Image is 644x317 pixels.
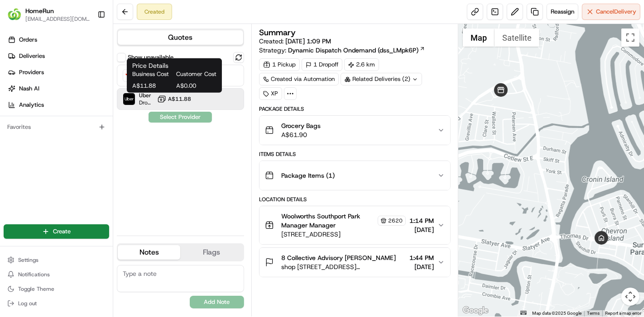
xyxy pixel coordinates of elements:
span: A$61.90 [281,130,321,139]
span: Log out [18,300,37,307]
a: Nash AI [4,81,113,96]
button: Map camera controls [621,288,639,306]
div: 2.6 km [344,58,379,71]
a: Analytics [4,98,113,112]
div: Items Details [259,151,451,158]
span: A$11.88 [168,95,191,103]
div: Location Details [259,196,451,203]
span: shop [STREET_ADDRESS][PERSON_NAME] [281,262,406,271]
span: Woolworths Southport Park Manager Manager [281,212,376,230]
button: Package Items (1) [260,161,450,190]
span: Deliveries [19,52,45,60]
h3: Summary [259,28,296,37]
a: Orders [4,33,113,47]
button: Show street map [463,28,495,47]
span: Dropoff ETA 41 minutes [139,99,154,106]
a: Open this area in Google Maps (opens a new window) [461,305,490,317]
img: Google [461,305,490,317]
span: [DATE] 1:09 PM [285,37,331,45]
span: Analytics [19,101,44,109]
div: Strategy: [259,46,425,55]
a: Providers [4,65,113,80]
span: Create [53,227,71,236]
span: Reassign [551,8,574,16]
button: [EMAIL_ADDRESS][DOMAIN_NAME] [25,15,90,23]
div: Related Deliveries (2) [341,73,422,85]
div: 1 Pickup [259,58,300,71]
button: 8 Collective Advisory [PERSON_NAME]shop [STREET_ADDRESS][PERSON_NAME]1:44 PM[DATE] [260,248,450,277]
span: Package Items ( 1 ) [281,171,335,180]
span: A$11.88 [132,82,173,90]
div: 1 Dropoff [302,58,342,71]
span: Notifications [18,271,50,278]
span: 8 Collective Advisory [PERSON_NAME] [281,253,396,262]
button: HomeRun [25,6,54,15]
button: Notes [118,245,180,260]
span: Customer Cost [176,70,216,78]
span: Nash AI [19,85,39,93]
button: Settings [4,254,109,266]
h1: Price Details [132,61,216,70]
span: [STREET_ADDRESS] [281,230,406,239]
button: Log out [4,297,109,310]
img: DoorDash [123,70,135,81]
span: Cancel Delivery [596,8,636,16]
span: A$0.00 [176,82,216,90]
button: A$11.88 [157,95,191,104]
button: Toggle fullscreen view [621,28,639,47]
button: Flags [180,245,243,260]
div: Favorites [4,120,109,134]
div: XP [259,87,282,100]
span: Business Cost [132,70,173,78]
button: Create [4,224,109,239]
span: Grocery Bags [281,121,321,130]
a: Terms (opens in new tab) [587,311,600,316]
span: Created: [259,37,331,46]
span: Orders [19,36,37,44]
span: [DATE] [409,225,434,234]
span: Map data ©2025 Google [532,311,582,316]
button: CancelDelivery [582,4,640,20]
span: [DATE] [409,262,434,271]
span: Settings [18,256,38,264]
button: HomeRunHomeRun[EMAIL_ADDRESS][DOMAIN_NAME] [4,4,94,25]
span: Toggle Theme [18,285,54,293]
button: Grocery BagsA$61.90 [260,116,450,145]
span: 1:14 PM [409,216,434,225]
button: Show satellite imagery [495,28,539,47]
span: 2620 [388,217,403,224]
button: Notifications [4,268,109,281]
a: Created via Automation [259,73,339,85]
button: Keyboard shortcuts [520,311,527,315]
span: Uber [139,92,154,99]
button: Woolworths Southport Park Manager Manager2620[STREET_ADDRESS]1:14 PM[DATE] [260,206,450,244]
a: Report a map error [605,311,641,316]
label: Show unavailable [128,53,173,62]
img: HomeRun [7,7,22,22]
a: Dynamic Dispatch Ondemand (dss_LMpk6P) [288,46,425,55]
button: Toggle Theme [4,283,109,295]
span: Providers [19,68,44,76]
img: Uber [123,93,135,105]
button: Reassign [547,4,578,20]
div: Package Details [259,105,451,113]
button: Quotes [118,30,243,45]
span: Dynamic Dispatch Ondemand (dss_LMpk6P) [288,46,418,55]
span: 1:44 PM [409,253,434,262]
a: Deliveries [4,49,113,63]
